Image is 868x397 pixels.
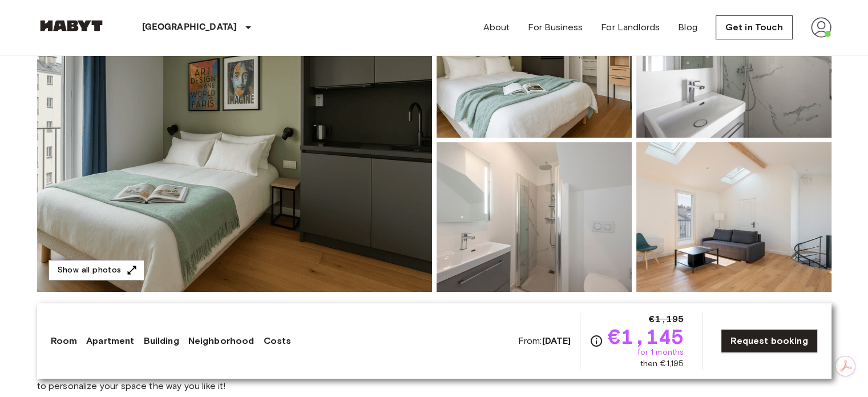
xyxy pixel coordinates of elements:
[483,21,510,34] a: About
[649,312,684,326] span: €1,195
[811,17,831,38] img: avatar
[721,329,817,353] a: Request booking
[142,21,237,34] p: [GEOGRAPHIC_DATA]
[37,20,106,31] img: Habyt
[437,142,632,292] img: Picture of unit FR-18-009-003-001
[601,21,660,34] a: For Landlords
[716,15,793,39] a: Get in Touch
[49,260,144,281] button: Show all photos
[640,358,684,370] span: then €1,195
[518,335,571,347] span: From:
[608,326,684,347] span: €1,145
[86,334,134,348] a: Apartment
[590,334,603,348] svg: Check cost overview for full price breakdown. Please note that discounts apply to new joiners onl...
[528,21,583,34] a: For Business
[143,334,179,348] a: Building
[636,142,831,292] img: Picture of unit FR-18-009-003-001
[678,21,697,34] a: Blog
[542,335,571,346] b: [DATE]
[188,334,255,348] a: Neighborhood
[263,334,291,348] a: Costs
[51,334,78,348] a: Room
[637,347,684,358] span: for 1 months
